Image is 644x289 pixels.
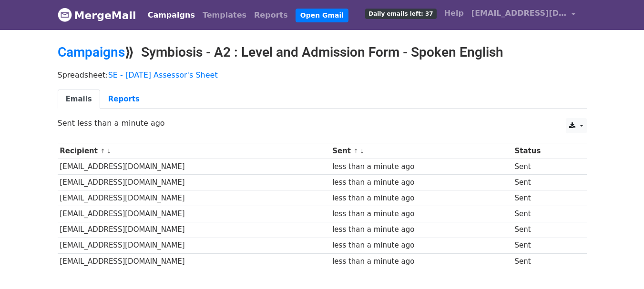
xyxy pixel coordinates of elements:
a: ↑ [353,148,358,155]
a: MergeMail [58,5,136,25]
p: Spreadsheet: [58,70,587,80]
th: Recipient [58,143,330,159]
h2: ⟫ Symbiosis - A2 : Level and Admission Form - Spoken English [58,44,587,60]
img: MergeMail logo [58,8,72,22]
a: Open Gmail [296,9,348,22]
a: Emails [58,90,100,109]
a: ↓ [359,148,365,155]
td: [EMAIL_ADDRESS][DOMAIN_NAME] [58,206,330,222]
a: Reports [250,6,292,25]
div: less than a minute ago [332,256,510,267]
td: Sent [512,206,577,222]
div: less than a minute ago [332,177,510,188]
div: less than a minute ago [332,224,510,235]
a: ↑ [100,148,105,155]
a: ↓ [106,148,112,155]
td: [EMAIL_ADDRESS][DOMAIN_NAME] [58,159,330,175]
td: Sent [512,253,577,269]
th: Sent [330,143,512,159]
a: Daily emails left: 37 [361,4,440,23]
p: Sent less than a minute ago [58,118,587,128]
span: Daily emails left: 37 [365,9,436,19]
a: Templates [199,6,250,25]
a: [EMAIL_ADDRESS][DOMAIN_NAME] [468,4,579,26]
td: Sent [512,190,577,206]
td: Sent [512,159,577,175]
td: [EMAIL_ADDRESS][DOMAIN_NAME] [58,175,330,190]
a: Campaigns [58,44,125,60]
a: Campaigns [144,6,199,25]
span: [EMAIL_ADDRESS][DOMAIN_NAME] [471,8,567,19]
div: less than a minute ago [332,240,510,251]
td: Sent [512,175,577,190]
td: [EMAIL_ADDRESS][DOMAIN_NAME] [58,190,330,206]
div: less than a minute ago [332,193,510,204]
td: Sent [512,222,577,238]
th: Status [512,143,577,159]
td: [EMAIL_ADDRESS][DOMAIN_NAME] [58,238,330,253]
a: Help [440,4,468,23]
td: [EMAIL_ADDRESS][DOMAIN_NAME] [58,253,330,269]
a: Reports [100,90,148,109]
div: less than a minute ago [332,209,510,219]
a: SE - [DATE] Assessor's Sheet [108,70,218,80]
td: [EMAIL_ADDRESS][DOMAIN_NAME] [58,222,330,238]
div: less than a minute ago [332,161,510,172]
td: Sent [512,238,577,253]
